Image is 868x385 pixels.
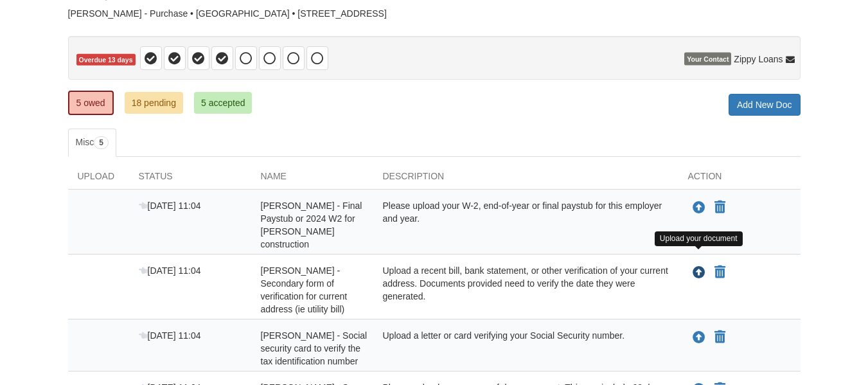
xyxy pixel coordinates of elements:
button: Declare Michael Schollenberger - Final Paystub or 2024 W2 for Toebe construction not applicable [713,200,727,215]
button: Declare Michael Schollenberger - Social security card to verify the tax identification number not... [713,330,727,345]
span: 5 [94,136,109,149]
div: Upload your document [655,231,743,246]
div: Please upload your W-2, end-of-year or final paystub for this employer and year. [373,199,678,251]
div: Upload [68,170,129,189]
span: Zippy Loans [734,53,783,66]
button: Upload Michael Schollenberger - Social security card to verify the tax identification number [691,329,707,346]
span: [PERSON_NAME] - Secondary form of verification for current address (ie utility bill) [261,265,348,314]
button: Upload Michael Schollenberger - Secondary form of verification for current address (ie utility bill) [691,264,707,281]
button: Declare Michael Schollenberger - Secondary form of verification for current address (ie utility b... [713,265,727,280]
span: [PERSON_NAME] - Final Paystub or 2024 W2 for [PERSON_NAME] construction [261,201,362,249]
a: Misc [68,129,116,157]
div: Upload a letter or card verifying your Social Security number. [373,329,678,368]
button: Upload Michael Schollenberger - Final Paystub or 2024 W2 for Toebe construction [691,199,707,216]
span: Overdue 13 days [76,54,136,66]
span: [DATE] 11:04 [139,330,201,341]
span: [PERSON_NAME] - Social security card to verify the tax identification number [261,330,368,366]
a: Add New Doc [729,94,801,116]
a: 5 accepted [194,92,252,114]
a: 5 owed [68,91,114,115]
div: Upload a recent bill, bank statement, or other verification of your current address. Documents pr... [373,264,678,316]
div: Status [129,170,251,189]
span: Your Contact [684,53,731,66]
div: Description [373,170,678,189]
div: Name [251,170,373,189]
a: 18 pending [125,92,183,114]
div: Action [678,170,801,189]
div: [PERSON_NAME] - Purchase • [GEOGRAPHIC_DATA] • [STREET_ADDRESS] [68,8,801,19]
span: [DATE] 11:04 [139,265,201,276]
span: [DATE] 11:04 [139,201,201,211]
